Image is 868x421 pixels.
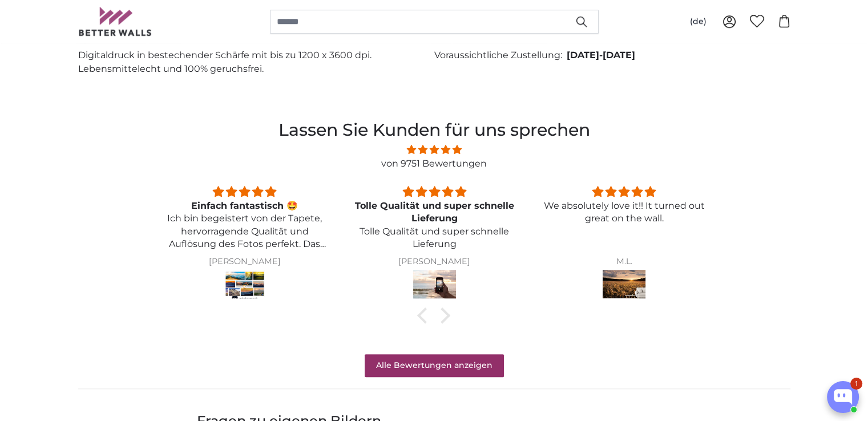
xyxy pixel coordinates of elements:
[353,184,515,200] div: 5 stars
[353,225,515,251] p: Tolle Qualität und super schnelle Lieferung
[164,184,326,200] div: 5 stars
[353,200,515,225] div: Tolle Qualität und super schnelle Lieferung
[78,7,152,36] img: Betterwalls
[567,50,635,60] b: -
[164,212,326,250] p: Ich bin begeistert von der Tapete, hervorragende Qualität und Auflösung des Fotos perfekt. Das an...
[149,117,718,143] h2: Lassen Sie Kunden für uns sprechen
[603,50,635,60] span: [DATE]
[413,270,456,302] img: Eigenes Foto als Tapete
[827,381,859,413] button: Open chatbox
[543,257,705,266] div: M.L.
[224,270,267,302] img: Stockfoto
[567,50,599,60] span: [DATE]
[164,200,326,212] div: Einfach fantastisch 🤩
[353,257,515,266] div: [PERSON_NAME]
[381,158,487,169] a: von 9751 Bewertungen
[365,354,504,377] a: Alle Bewertungen anzeigen
[434,48,562,62] p: Voraussichtliche Zustellung:
[850,378,862,390] div: 1
[164,257,326,266] div: [PERSON_NAME]
[78,48,425,76] p: Digitaldruck in bestechender Schärfe mit bis zu 1200 x 3600 dpi. Lebensmittelecht und 100% geruch...
[681,11,716,32] button: (de)
[603,270,645,302] img: Fototapete Fields Of Gold
[543,184,705,200] div: 5 stars
[543,200,705,225] p: We absolutely love it!! It turned out great on the wall.
[149,143,718,157] span: 4.81 stars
